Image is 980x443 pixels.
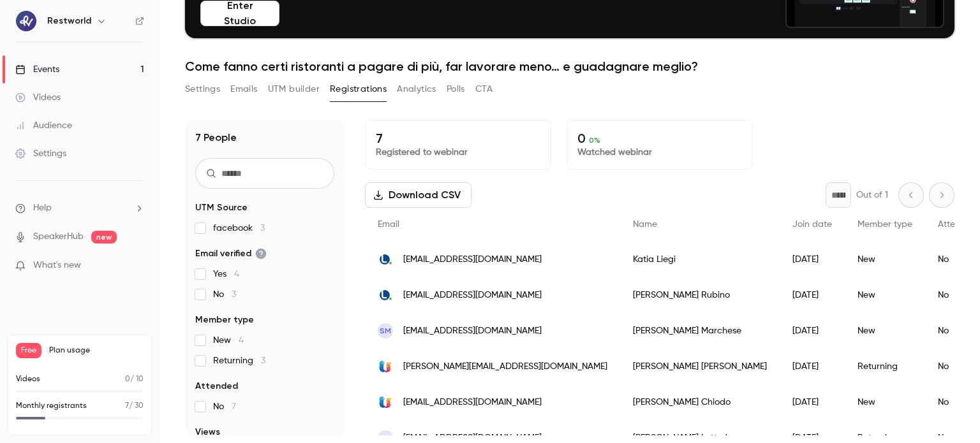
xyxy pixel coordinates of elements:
[845,349,925,384] div: Returning
[213,288,236,301] span: No
[195,201,248,214] span: UTM Source
[47,15,91,27] h6: Restworld
[195,247,267,260] span: Email verified
[376,146,540,159] p: Registered to webinar
[268,79,320,99] button: UTM builder
[620,384,780,420] div: [PERSON_NAME] Chiodo
[261,356,265,365] span: 3
[397,79,436,99] button: Analytics
[232,290,236,299] span: 3
[15,119,72,132] div: Audience
[239,336,244,345] span: 4
[232,402,236,411] span: 7
[780,277,845,313] div: [DATE]
[577,131,742,146] p: 0
[330,79,387,99] button: Registrations
[780,349,845,384] div: [DATE]
[185,59,954,74] h1: Come fanno certi ristoranti a pagare di più, far lavorare meno… e guadagnare meglio?
[403,289,542,302] span: [EMAIL_ADDRESS][DOMAIN_NAME]
[620,349,780,384] div: [PERSON_NAME] [PERSON_NAME]
[378,287,393,303] img: libero.it
[260,224,265,233] span: 3
[15,63,59,76] div: Events
[33,230,84,243] a: SpeakerHub
[378,220,399,229] span: Email
[845,313,925,349] div: New
[378,395,393,410] img: teamsystem.com
[620,277,780,313] div: [PERSON_NAME] Rubino
[15,147,66,160] div: Settings
[365,182,471,208] button: Download CSV
[129,260,144,272] iframe: Noticeable Trigger
[195,314,254,326] span: Member type
[195,426,220,439] span: Views
[475,79,493,99] button: CTA
[230,79,257,99] button: Emails
[16,11,36,31] img: Restworld
[33,259,81,272] span: What's new
[589,136,600,145] span: 0 %
[200,1,279,26] button: Enter Studio
[620,242,780,277] div: Katia Liegi
[125,374,144,385] p: / 10
[447,79,465,99] button: Polls
[633,220,657,229] span: Name
[213,222,265,235] span: facebook
[213,354,265,367] span: Returning
[234,270,239,279] span: 4
[857,220,912,229] span: Member type
[213,400,236,413] span: No
[16,343,41,358] span: Free
[403,360,607,374] span: [PERSON_NAME][EMAIL_ADDRESS][DOMAIN_NAME]
[378,252,393,267] img: libero.it
[16,400,87,412] p: Monthly registrants
[403,324,542,338] span: [EMAIL_ADDRESS][DOMAIN_NAME]
[125,400,144,412] p: / 30
[620,313,780,349] div: [PERSON_NAME] Marchese
[792,220,832,229] span: Join date
[49,345,144,356] span: Plan usage
[577,146,742,159] p: Watched webinar
[780,242,845,277] div: [DATE]
[403,253,542,266] span: [EMAIL_ADDRESS][DOMAIN_NAME]
[195,380,238,393] span: Attended
[780,313,845,349] div: [DATE]
[195,130,237,145] h1: 7 People
[938,220,977,229] span: Attended
[845,277,925,313] div: New
[403,396,542,409] span: [EMAIL_ADDRESS][DOMAIN_NAME]
[185,79,220,99] button: Settings
[15,91,61,104] div: Videos
[380,325,391,337] span: SM
[15,201,144,215] li: help-dropdown-opener
[33,201,52,215] span: Help
[16,374,40,385] p: Videos
[376,131,540,146] p: 7
[845,242,925,277] div: New
[856,189,888,201] p: Out of 1
[91,231,117,243] span: new
[213,334,244,347] span: New
[213,268,239,280] span: Yes
[125,402,129,410] span: 7
[125,375,130,383] span: 0
[780,384,845,420] div: [DATE]
[378,359,393,374] img: teamsystem.com
[845,384,925,420] div: New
